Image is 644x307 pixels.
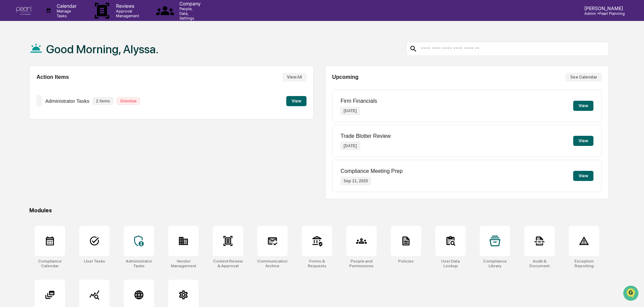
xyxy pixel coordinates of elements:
p: Sep 11, 2025 [341,177,371,185]
div: Policies [398,259,414,264]
img: logo [16,6,32,15]
div: Modules [29,207,609,214]
p: [DATE] [341,107,360,115]
a: View [286,97,306,104]
p: Reviews [111,3,143,9]
span: Attestations [56,85,84,92]
a: 🖐️Preclearance [4,82,46,94]
p: Company [174,1,204,6]
img: 1746055101610-c473b297-6a78-478c-a979-82029cc54cd1 [7,52,19,64]
p: [PERSON_NAME] [579,5,626,11]
button: View [573,171,593,181]
p: Admin • Pearl Planning [579,11,626,16]
a: 🗄️Attestations [46,82,86,94]
p: Approval Management [111,9,143,18]
div: Forms & Requests [302,259,332,268]
p: Administrator Tasks [45,98,89,104]
button: View [573,136,593,146]
iframe: Open customer support [622,285,641,303]
div: People and Permissions [346,259,377,268]
div: Content Review & Approval [213,259,243,268]
p: People, Data, Settings [174,6,204,21]
h2: Upcoming [332,74,358,80]
div: 🖐️ [7,86,12,91]
div: Start new chat [23,52,111,58]
button: See Calendar [565,73,602,82]
div: 🗄️ [49,86,54,91]
div: User Data Lookup [435,259,466,268]
div: Exception Reporting [569,259,599,268]
div: User Tasks [84,259,105,264]
div: We're available if you need us! [23,58,85,64]
div: Compliance Library [480,259,510,268]
p: How can we help? [7,14,123,25]
h2: Action Items [36,74,69,80]
p: 2 items [93,97,113,105]
span: Preclearance [13,85,43,92]
span: Data Lookup [13,98,42,104]
p: Compliance Meeting Prep [341,168,403,174]
p: Calendar [51,3,80,9]
p: Manage Tasks [51,9,80,18]
div: Vendor Management [168,259,199,268]
h1: Good Morning, Alyssa. [46,42,158,56]
p: Trade Blotter Review [341,133,391,139]
p: Overdue [117,97,140,105]
a: 🔎Data Lookup [4,95,45,107]
button: View All [282,73,306,82]
a: Powered byPylon [48,114,82,119]
div: Compliance Calendar [35,259,65,268]
button: Start new chat [115,54,123,62]
div: Audit & Document Logs [524,259,555,268]
p: [DATE] [341,142,360,150]
p: Firm Financials [341,98,377,104]
span: Pylon [67,114,82,119]
div: Administrator Tasks [124,259,154,268]
button: View [573,101,593,111]
div: Communications Archive [257,259,288,268]
button: View [286,96,306,106]
div: 🔎 [7,98,12,104]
